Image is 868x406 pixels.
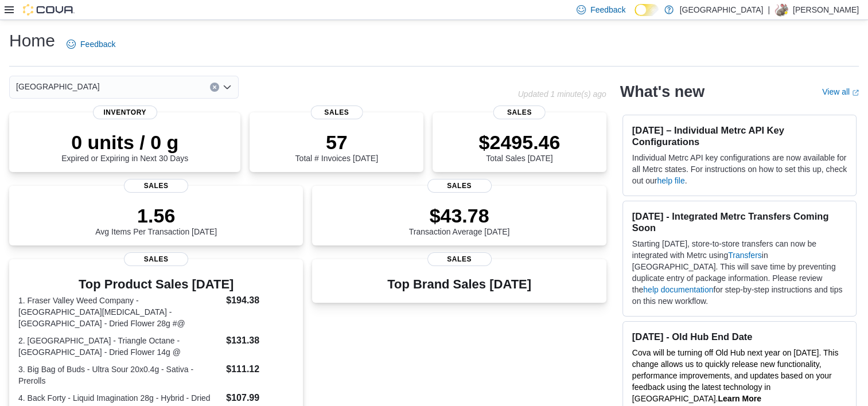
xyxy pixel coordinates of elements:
p: 1.56 [95,204,217,227]
h1: Home [9,29,55,52]
span: Feedback [80,38,115,50]
span: Sales [310,106,363,119]
p: 57 [295,131,378,154]
h3: Top Brand Sales [DATE] [387,278,531,291]
img: Cova [23,4,75,15]
span: Inventory [93,106,157,119]
p: [PERSON_NAME] [793,3,859,17]
p: 0 units / 0 g [61,131,188,154]
svg: External link [852,89,859,96]
a: help documentation [643,285,713,294]
div: Expired or Expiring in Next 30 Days [61,131,188,163]
input: Dark Mode [635,4,659,16]
span: [GEOGRAPHIC_DATA] [16,80,100,93]
dt: 3. Big Bag of Buds - Ultra Sour 20x0.4g - Sativa - Prerolls [18,364,221,387]
a: help file [657,176,684,185]
span: Cova will be turning off Old Hub next year on [DATE]. This change allows us to quickly release ne... [632,348,839,403]
span: Sales [427,252,492,266]
h3: [DATE] - Old Hub End Date [632,331,847,342]
span: Feedback [590,4,625,15]
a: Learn More [718,394,761,403]
div: Avg Items Per Transaction [DATE] [95,204,217,236]
div: Transaction Average [DATE] [409,204,510,236]
span: Sales [493,106,546,119]
h3: [DATE] - Integrated Metrc Transfers Coming Soon [632,210,847,233]
p: [GEOGRAPHIC_DATA] [679,3,763,17]
div: Total # Invoices [DATE] [295,131,378,163]
h2: What's new [620,83,704,101]
h3: [DATE] – Individual Metrc API Key Configurations [632,124,847,147]
p: | [768,3,770,17]
dd: $111.12 [226,362,294,376]
a: View allExternal link [822,87,859,96]
p: Individual Metrc API key configurations are now available for all Metrc states. For instructions ... [632,152,847,186]
span: Sales [124,252,188,266]
p: $43.78 [409,204,510,227]
dt: 2. [GEOGRAPHIC_DATA] - Triangle Octane - [GEOGRAPHIC_DATA] - Dried Flower 14g @ [18,335,221,358]
div: Hellen Gladue [774,3,788,17]
dd: $194.38 [226,294,294,307]
h3: Top Product Sales [DATE] [18,278,294,291]
p: $2495.46 [478,131,560,154]
p: Updated 1 minute(s) ago [518,89,606,99]
a: Transfers [728,251,762,260]
a: Feedback [62,33,120,56]
div: Total Sales [DATE] [478,131,560,163]
span: Sales [427,179,492,193]
dd: $131.38 [226,334,294,348]
dt: 1. Fraser Valley Weed Company - [GEOGRAPHIC_DATA][MEDICAL_DATA] - [GEOGRAPHIC_DATA] - Dried Flowe... [18,295,221,329]
button: Open list of options [223,83,232,92]
p: Starting [DATE], store-to-store transfers can now be integrated with Metrc using in [GEOGRAPHIC_D... [632,238,847,307]
button: Clear input [210,83,219,92]
dd: $107.99 [226,391,294,405]
span: Sales [124,179,188,193]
